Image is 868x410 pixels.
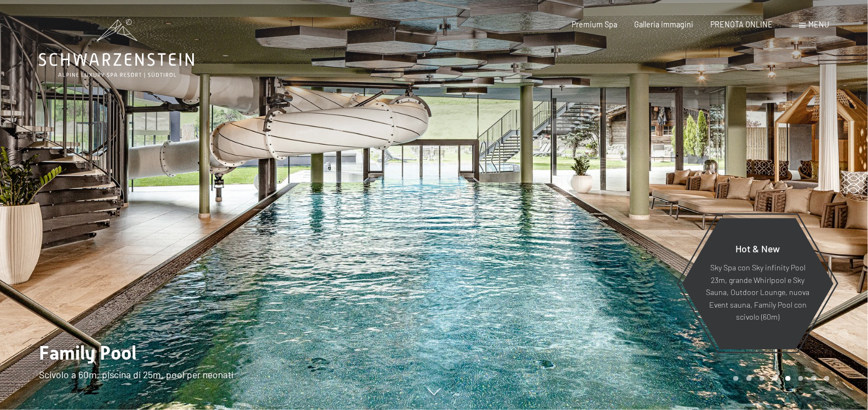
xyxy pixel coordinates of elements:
span: Hot & New [735,243,780,255]
div: Carousel Page 8 [824,376,830,382]
span: Menu [809,20,830,29]
div: Carousel Pagination [729,376,829,382]
div: Carousel Page 3 [760,376,765,382]
a: Premium Spa [572,20,617,29]
div: Carousel Page 6 [798,376,804,382]
a: PRENOTA ONLINE [710,20,773,29]
div: Carousel Page 5 (Current Slide) [785,376,791,382]
div: Carousel Page 1 [733,376,739,382]
div: Carousel Page 4 [772,376,778,382]
a: Galleria immagini [634,20,693,29]
div: Carousel Page 7 [811,376,817,382]
div: Carousel Page 2 [746,376,752,382]
a: Hot & New Sky Spa con Sky infinity Pool 23m, grande Whirlpool e Sky Sauna, Outdoor Lounge, nuova ... [681,217,834,350]
p: Sky Spa con Sky infinity Pool 23m, grande Whirlpool e Sky Sauna, Outdoor Lounge, nuova Event saun... [705,262,810,324]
